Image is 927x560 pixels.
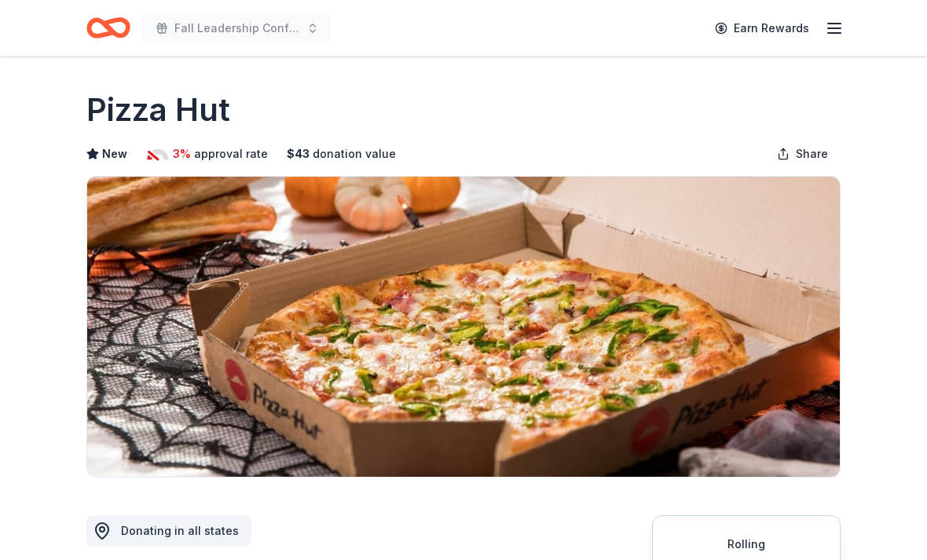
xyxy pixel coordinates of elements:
[796,145,828,163] span: Share
[173,145,191,163] span: 3%
[705,14,819,42] a: Earn Rewards
[86,88,230,132] h1: Pizza Hut
[87,177,840,477] img: Image for Pizza Hut
[174,19,300,38] span: Fall Leadership Conference
[121,524,239,537] span: Donating in all states
[143,13,332,44] button: Fall Leadership Conference
[764,138,841,170] button: Share
[313,145,396,163] span: donation value
[287,145,310,163] span: $ 43
[102,145,127,163] span: New
[194,145,268,163] span: approval rate
[672,535,821,554] div: Rolling
[86,9,130,46] a: Home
